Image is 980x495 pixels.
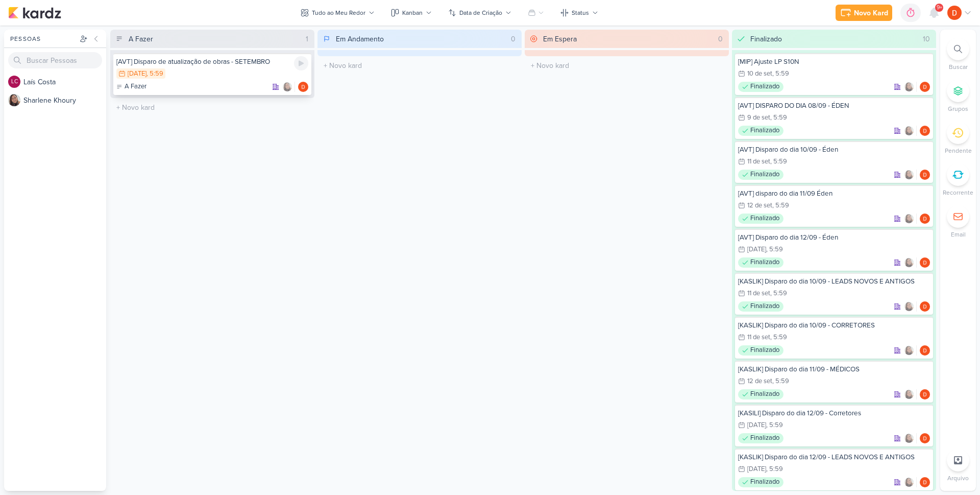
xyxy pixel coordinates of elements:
p: Finalizado [750,433,779,443]
div: S h a r l e n e K h o u r y [23,95,106,106]
div: Finalizado [738,433,783,443]
p: Finalizado [750,82,779,92]
img: Sharlene Khoury [904,477,914,487]
div: 11 de set [747,290,770,297]
div: Finalizado [738,82,783,92]
p: Finalizado [750,301,779,312]
div: 10 [919,34,934,44]
p: Finalizado [750,214,779,224]
div: [AVT] Disparo de atualização de obras - SETEMBRO [116,57,308,66]
div: Responsável: Diego Lima | TAGAWA [920,170,930,180]
div: Em Espera [543,34,577,44]
div: 0 [507,34,520,44]
div: [KASLIK] Disparo do dia 10/09 - LEADS NOVOS E ANTIGOS [738,277,930,286]
div: [MIP] Ajuste LP S10N [738,57,930,66]
div: 12 de set [747,378,772,385]
div: , 5:59 [146,70,163,77]
div: [AVT] Disparo do dia 12/09 - Éden [738,233,930,242]
div: , 5:59 [770,158,787,165]
img: Sharlene Khoury [904,126,914,136]
div: 12 de set [747,202,772,209]
div: , 5:59 [766,422,783,429]
input: + Novo kard [527,58,727,73]
div: 11 de set [747,158,770,165]
div: , 5:59 [766,246,783,253]
div: Colaboradores: Sharlene Khoury [904,477,917,487]
div: Finalizado [738,389,783,399]
input: + Novo kard [320,58,520,73]
div: Finalizado [750,34,782,44]
img: Sharlene Khoury [904,345,914,356]
p: Email [951,230,966,239]
div: Colaboradores: Sharlene Khoury [904,170,917,180]
div: Responsável: Diego Lima | TAGAWA [920,345,930,356]
p: Buscar [949,62,968,72]
p: Finalizado [750,389,779,399]
div: [AVT] DISPARO DO DIA 08/09 - ÉDEN [738,101,930,110]
div: [KASLIK] Disparo do dia 12/09 - LEADS NOVOS E ANTIGOS [738,453,930,462]
p: Grupos [948,104,968,113]
img: Diego Lima | TAGAWA [920,257,930,268]
div: Finalizado [738,214,783,224]
p: A Fazer [125,82,146,92]
div: Novo Kard [854,8,888,18]
div: Colaboradores: Sharlene Khoury [904,433,917,443]
div: Responsável: Diego Lima | TAGAWA [920,433,930,443]
img: Diego Lima | TAGAWA [920,170,930,180]
div: [DATE] [128,70,146,77]
div: [AVT] Disparo do dia 10/09 - Éden [738,145,930,154]
div: Colaboradores: Sharlene Khoury [904,389,917,399]
img: Diego Lima | TAGAWA [920,126,930,136]
div: 0 [714,34,727,44]
img: Diego Lima | TAGAWA [920,477,930,487]
div: 11 de set [747,334,770,341]
img: Diego Lima | TAGAWA [920,214,930,224]
p: Finalizado [750,477,779,487]
div: , 5:59 [770,334,787,341]
div: Responsável: Diego Lima | TAGAWA [920,82,930,92]
div: Responsável: Diego Lima | TAGAWA [298,82,308,92]
img: Sharlene Khoury [282,82,292,92]
div: Finalizado [738,301,783,312]
img: Sharlene Khoury [904,301,914,312]
div: Colaboradores: Sharlene Khoury [904,257,917,268]
div: , 5:59 [772,202,789,209]
div: 9 de set [747,114,770,121]
div: Finalizado [738,170,783,180]
p: Finalizado [750,345,779,356]
div: Finalizado [738,126,783,136]
div: [KASILI] Disparo do dia 12/09 - Corretores [738,409,930,418]
div: Finalizado [738,257,783,268]
img: kardz.app [8,7,61,19]
div: 1 [302,34,312,44]
img: Sharlene Khoury [904,82,914,92]
div: Responsável: Diego Lima | TAGAWA [920,477,930,487]
div: Colaboradores: Sharlene Khoury [904,214,917,224]
div: Responsável: Diego Lima | TAGAWA [920,257,930,268]
p: Finalizado [750,170,779,180]
p: Recorrente [943,188,973,197]
p: LC [11,79,18,85]
div: [DATE] [747,246,766,253]
div: , 5:59 [766,466,783,473]
div: [DATE] [747,466,766,473]
div: Colaboradores: Sharlene Khoury [904,345,917,356]
div: Finalizado [738,345,783,356]
p: Finalizado [750,126,779,136]
img: Sharlene Khoury [904,433,914,443]
div: [KASLIK] Disparo do dia 11/09 - MÉDICOS [738,365,930,374]
div: Responsável: Diego Lima | TAGAWA [920,126,930,136]
div: , 5:59 [770,290,787,297]
div: Colaboradores: Sharlene Khoury [904,82,917,92]
div: Colaboradores: Sharlene Khoury [904,126,917,136]
img: Diego Lima | TAGAWA [920,301,930,312]
div: Colaboradores: Sharlene Khoury [904,301,917,312]
img: Sharlene Khoury [8,94,20,106]
div: Finalizado [738,477,783,487]
div: Responsável: Diego Lima | TAGAWA [920,214,930,224]
p: Finalizado [750,257,779,268]
div: Pessoas [8,34,78,43]
div: , 5:59 [772,70,789,77]
div: A Fazer [129,34,153,44]
img: Diego Lima | TAGAWA [920,389,930,399]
